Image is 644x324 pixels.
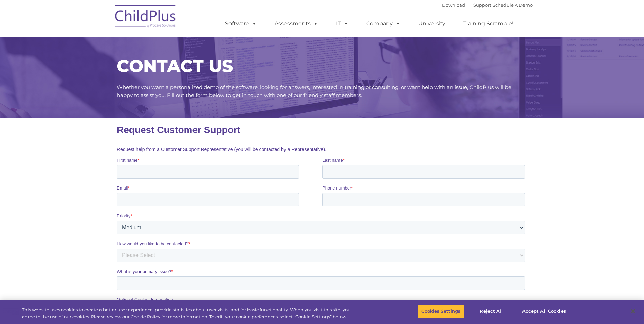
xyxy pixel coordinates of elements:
[329,17,355,31] a: IT
[470,304,513,319] button: Reject All
[457,17,521,31] a: Training Scramble!!
[626,304,641,319] button: Close
[493,2,533,8] a: Schedule A Demo
[473,2,491,8] a: Support
[218,17,263,31] a: Software
[518,304,570,319] button: Accept All Cookies
[112,0,180,34] img: ChildPlus by Procare Solutions
[411,17,452,31] a: University
[442,2,533,8] font: |
[442,2,465,8] a: Download
[22,307,354,320] div: This website uses cookies to create a better user experience, provide statistics about user visit...
[268,17,325,31] a: Assessments
[418,304,464,319] button: Cookies Settings
[117,56,233,76] span: CONTACT US
[360,17,407,31] a: Company
[117,84,511,98] span: Whether you want a personalized demo of the software, looking for answers, interested in training...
